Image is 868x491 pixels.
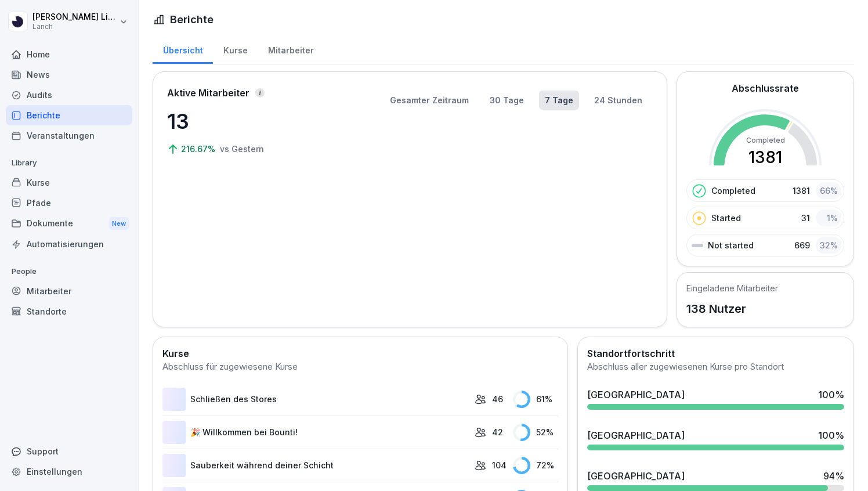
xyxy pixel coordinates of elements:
[6,193,132,213] a: Pfade
[258,34,324,64] a: Mitarbeiter
[6,281,132,301] a: Mitarbeiter
[32,23,117,31] p: Lanch
[587,388,685,402] div: [GEOGRAPHIC_DATA]
[162,360,558,374] div: Abschluss für zugewiesene Kurse
[6,441,132,461] div: Support
[513,391,558,408] div: 61 %
[6,64,132,85] a: News
[823,469,844,483] div: 94 %
[6,234,132,254] a: Automatisierungen
[711,185,755,197] p: Completed
[6,154,132,172] p: Library
[213,34,258,64] a: Kurse
[708,239,754,251] p: Not started
[109,217,129,230] div: New
[818,388,844,402] div: 100 %
[513,424,558,441] div: 52 %
[492,426,503,438] p: 42
[686,282,778,294] h5: Eingeladene Mitarbeiter
[816,182,841,199] div: 66 %
[6,262,132,281] p: People
[816,210,841,226] div: 1 %
[6,85,132,105] a: Audits
[6,105,132,125] a: Berichte
[181,143,218,155] p: 216.67%
[162,421,469,444] a: 🎉 Willkommen bei Bounti!
[513,457,558,474] div: 72 %
[587,428,685,442] div: [GEOGRAPHIC_DATA]
[711,212,741,224] p: Started
[801,212,810,224] p: 31
[162,454,469,477] a: Sauberkeit während deiner Schicht
[6,461,132,482] a: Einstellungen
[6,213,132,234] a: DokumenteNew
[167,86,249,100] p: Aktive Mitarbeiter
[588,91,648,110] button: 24 Stunden
[686,300,778,317] p: 138 Nutzer
[484,91,530,110] button: 30 Tage
[167,106,283,137] p: 13
[794,239,810,251] p: 669
[587,469,685,483] div: [GEOGRAPHIC_DATA]
[583,383,849,414] a: [GEOGRAPHIC_DATA]100%
[818,428,844,442] div: 100 %
[583,424,849,455] a: [GEOGRAPHIC_DATA]100%
[384,91,475,110] button: Gesamter Zeitraum
[153,34,213,64] a: Übersicht
[587,360,844,374] div: Abschluss aller zugewiesenen Kurse pro Standort
[793,185,810,197] p: 1381
[6,125,132,146] a: Veranstaltungen
[587,346,844,360] h2: Standortfortschritt
[492,393,503,405] p: 46
[170,12,214,27] h1: Berichte
[492,459,507,471] p: 104
[816,237,841,254] div: 32 %
[6,44,132,64] a: Home
[162,388,469,411] a: Schließen des Stores
[539,91,579,110] button: 7 Tage
[6,172,132,193] a: Kurse
[732,81,799,95] h2: Abschlussrate
[32,12,117,22] p: [PERSON_NAME] Link
[220,143,264,155] p: vs Gestern
[6,213,132,234] div: Dokumente
[6,301,132,322] a: Standorte
[162,346,558,360] h2: Kurse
